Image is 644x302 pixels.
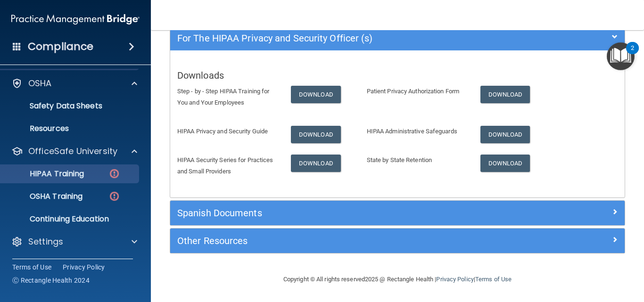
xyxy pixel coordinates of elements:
p: Patient Privacy Authorization Form [367,86,466,97]
p: Continuing Education [6,214,135,224]
a: Other Resources [177,233,618,248]
p: HIPAA Training [6,169,84,179]
h5: Downloads [177,70,618,81]
a: Spanish Documents [177,205,618,220]
a: Download [480,86,530,103]
p: OfficeSafe University [28,146,117,157]
p: Resources [6,124,135,133]
p: HIPAA Privacy and Security Guide [177,126,277,137]
p: Settings [28,236,63,247]
p: HIPAA Administrative Safeguards [367,126,466,137]
a: OfficeSafe University [11,146,137,157]
a: Download [291,155,341,172]
a: Download [480,155,530,172]
p: HIPAA Security Series for Practices and Small Providers [177,155,277,177]
a: Settings [11,236,137,247]
a: Download [291,86,341,103]
p: Safety Data Sheets [6,101,135,111]
h5: Other Resources [177,236,504,246]
p: Step - by - Step HIPAA Training for You and Your Employees [177,86,277,108]
span: Ⓒ Rectangle Health 2024 [12,276,90,285]
iframe: Drift Widget Chat Controller [480,235,633,273]
a: Terms of Use [475,276,512,283]
img: PMB logo [11,10,140,29]
h5: For The HIPAA Privacy and Security Officer (s) [177,33,504,43]
h5: Spanish Documents [177,208,504,218]
img: danger-circle.6113f641.png [108,190,120,202]
div: Copyright © All rights reserved 2025 @ Rectangle Health | | [225,264,570,294]
a: Download [480,126,530,143]
a: Terms of Use [12,262,51,272]
a: Privacy Policy [436,276,473,283]
img: danger-circle.6113f641.png [108,168,120,180]
a: OSHA [11,78,137,89]
a: Privacy Policy [63,262,105,272]
div: 2 [631,48,634,60]
a: Download [291,126,341,143]
h4: Compliance [28,40,93,53]
p: State by State Retention [367,155,466,166]
p: OSHA Training [6,192,83,201]
button: Open Resource Center, 2 new notifications [607,42,635,70]
p: OSHA [28,78,52,89]
a: For The HIPAA Privacy and Security Officer (s) [177,31,618,46]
